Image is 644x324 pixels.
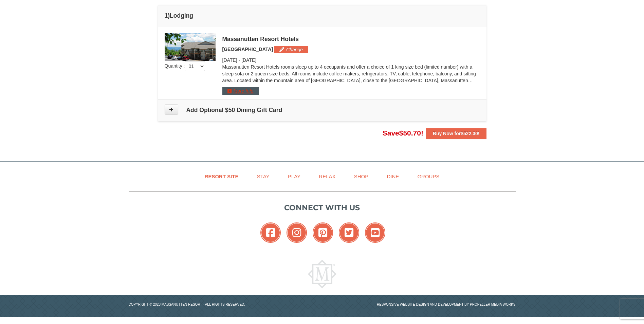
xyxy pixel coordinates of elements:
span: Quantity : [165,63,205,69]
span: $50.70 [399,129,421,137]
p: Copyright © 2023 Massanutten Resort - All Rights Reserved. [124,302,322,307]
a: Stay [249,169,278,184]
img: Massanutten Resort Logo [308,260,336,288]
a: Play [279,169,309,184]
span: ) [168,12,170,19]
a: Dine [378,169,407,184]
div: Massanutten Resort Hotels [222,36,480,42]
span: - [238,57,240,63]
strong: Buy Now for ! [433,131,480,136]
a: Responsive website design and development by Propeller Media Works [377,303,516,306]
span: Save ! [383,129,423,137]
span: [DATE] [241,57,256,63]
img: 19219026-1-e3b4ac8e.jpg [165,33,216,61]
a: Resort Site [196,169,247,184]
a: Relax [310,169,344,184]
span: $522.30 [461,131,478,136]
button: More Info [222,87,259,95]
p: Massanutten Resort Hotels rooms sleep up to 4 occupants and offer a choice of 1 king size bed (li... [222,64,480,84]
button: Change [274,46,308,53]
button: Buy Now for$522.30! [426,128,486,139]
a: Groups [409,169,448,184]
span: [DATE] [222,57,237,63]
h4: Add Optional $50 Dining Gift Card [165,107,480,113]
p: Connect with us [129,202,516,213]
a: Shop [346,169,377,184]
h4: 1 Lodging [165,12,480,19]
span: [GEOGRAPHIC_DATA] [222,47,273,52]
